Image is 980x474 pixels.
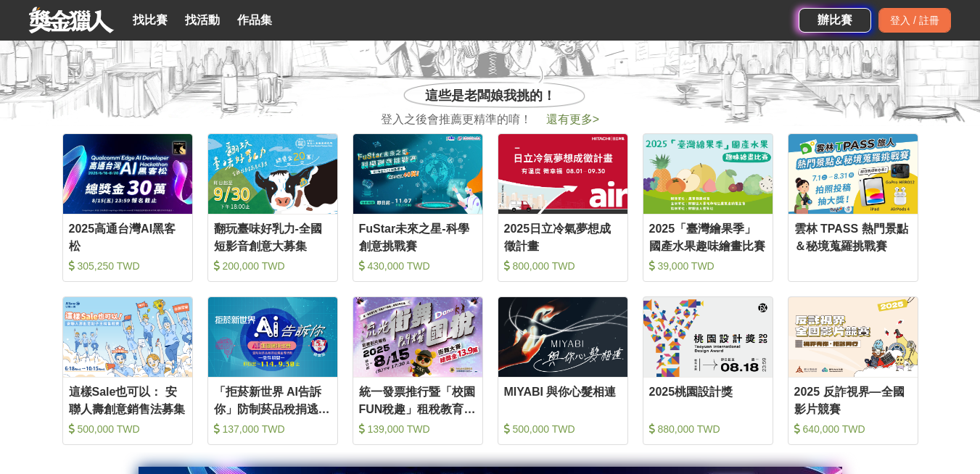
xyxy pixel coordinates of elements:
div: 500,000 TWD [504,422,622,436]
span: 還有更多 > [546,113,599,125]
div: 雲林 TPASS 熱門景點＆秘境蒐羅挑戰賽 [794,220,912,253]
a: Cover Image2025桃園設計獎 880,000 TWD [643,296,773,445]
div: 640,000 TWD [794,422,912,436]
img: Cover Image [208,134,337,214]
div: 137,000 TWD [214,422,332,436]
div: 880,000 TWD [649,422,767,436]
img: Cover Image [643,134,773,214]
div: 翻玩臺味好乳力-全國短影音創意大募集 [214,220,332,253]
a: 找比賽 [127,10,173,30]
img: Cover Image [63,134,192,214]
div: 2025高通台灣AI黑客松 [69,220,186,253]
a: 還有更多> [546,113,599,125]
img: Cover Image [788,134,918,214]
div: 800,000 TWD [504,259,622,273]
img: Cover Image [208,297,337,377]
a: Cover Image統一發票推行暨「校園FUN稅趣」租稅教育及宣導活動之「流光街舞 閃耀國稅」 租稅教育及宣導活動 139,000 TWD [353,296,483,445]
a: 找活動 [179,10,226,30]
a: Cover Image2025 反詐視界—全國影片競賽 640,000 TWD [788,296,918,445]
div: 500,000 TWD [69,422,186,436]
img: Cover Image [353,134,482,214]
img: Cover Image [788,297,918,377]
div: 「拒菸新世界 AI告訴你」防制菸品稅捐逃漏 徵件比賽 [214,383,332,416]
img: Cover Image [63,297,192,377]
div: 430,000 TWD [359,259,477,273]
div: 305,250 TWD [69,259,186,273]
div: MIYABI 與你心髮相連 [504,383,622,416]
a: Cover Image「拒菸新世界 AI告訴你」防制菸品稅捐逃漏 徵件比賽 137,000 TWD [207,296,338,445]
a: Cover ImageFuStar未來之星-科學創意挑戰賽 430,000 TWD [353,133,483,282]
div: 這樣Sale也可以： 安聯人壽創意銷售法募集 [69,383,186,416]
a: Cover Image雲林 TPASS 熱門景點＆秘境蒐羅挑戰賽 [788,133,918,282]
img: Cover Image [353,297,482,377]
a: Cover Image2025「臺灣繪果季」國產水果趣味繪畫比賽 39,000 TWD [643,133,773,282]
a: 辦比賽 [799,8,871,33]
div: 登入 / 註冊 [878,8,951,33]
a: Cover ImageMIYABI 與你心髮相連 500,000 TWD [498,296,628,445]
div: 39,000 TWD [649,259,767,273]
div: 139,000 TWD [359,422,477,436]
a: Cover Image2025日立冷氣夢想成徵計畫 800,000 TWD [498,133,628,282]
div: FuStar未來之星-科學創意挑戰賽 [359,220,477,253]
div: 2025桃園設計獎 [649,383,767,416]
img: Cover Image [498,297,627,377]
div: 統一發票推行暨「校園FUN稅趣」租稅教育及宣導活動之「流光街舞 閃耀國稅」 租稅教育及宣導活動 [359,383,477,416]
span: 這些是老闆娘我挑的！ [425,86,556,106]
div: 2025 反詐視界—全國影片競賽 [794,383,912,416]
div: 200,000 TWD [214,259,332,273]
div: 2025「臺灣繪果季」國產水果趣味繪畫比賽 [649,220,767,253]
a: Cover Image這樣Sale也可以： 安聯人壽創意銷售法募集 500,000 TWD [62,296,193,445]
img: Cover Image [498,134,627,214]
span: 登入之後會推薦更精準的唷！ [381,111,532,128]
a: Cover Image2025高通台灣AI黑客松 305,250 TWD [62,133,193,282]
a: Cover Image翻玩臺味好乳力-全國短影音創意大募集 200,000 TWD [207,133,338,282]
a: 作品集 [231,10,278,30]
div: 2025日立冷氣夢想成徵計畫 [504,220,622,253]
img: Cover Image [643,297,773,377]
